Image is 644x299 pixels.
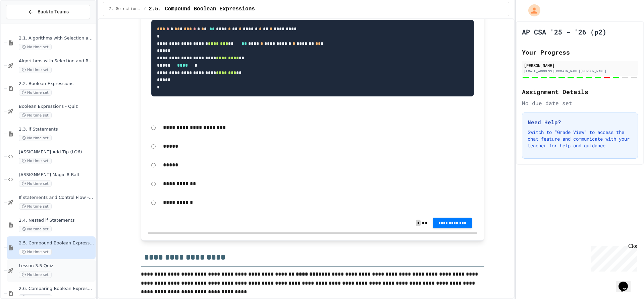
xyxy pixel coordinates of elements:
span: No time set [19,89,52,96]
span: No time set [19,135,52,141]
span: No time set [19,203,52,210]
span: / [144,6,146,12]
h2: Assignment Details [522,87,638,96]
span: 2.5. Compound Boolean Expressions [19,240,94,246]
span: If statements and Control Flow - Quiz [19,195,94,201]
span: No time set [19,249,52,255]
span: No time set [19,180,52,187]
span: [ASSIGNMENT] Magic 8 Ball [19,172,94,178]
div: Chat with us now!Close [3,3,46,43]
iframe: chat widget [616,272,637,292]
span: No time set [19,112,52,119]
span: No time set [19,44,52,50]
span: 2. Selection and Iteration [109,6,141,12]
span: 2.2. Boolean Expressions [19,81,94,87]
span: Algorithms with Selection and Repetition - Topic 2.1 [19,58,94,64]
span: [ASSIGNMENT] Add Tip (LO6) [19,149,94,155]
h1: AP CSA '25 - '26 (p2) [522,27,606,36]
span: Back to Teams [38,8,69,15]
span: No time set [19,67,52,73]
span: 2.6. Comparing Boolean Expressions ([PERSON_NAME] Laws) [19,286,94,292]
span: No time set [19,158,52,164]
span: 2.1. Algorithms with Selection and Repetition [19,35,94,41]
span: No time set [19,226,52,232]
div: [EMAIL_ADDRESS][DOMAIN_NAME][PERSON_NAME] [524,69,636,74]
iframe: chat widget [588,243,637,272]
h2: Your Progress [522,48,638,57]
p: Switch to "Grade View" to access the chat feature and communicate with your teacher for help and ... [528,129,632,149]
span: 2.5. Compound Boolean Expressions [149,5,255,13]
span: No time set [19,272,52,278]
div: [PERSON_NAME] [524,62,636,68]
h3: Need Help? [528,118,632,126]
span: Lesson 3.5 Quiz [19,263,94,269]
div: My Account [521,3,542,18]
div: No due date set [522,99,638,107]
span: 2.3. if Statements [19,127,94,132]
button: Back to Teams [6,5,90,19]
span: Boolean Expressions - Quiz [19,104,94,109]
span: 2.4. Nested if Statements [19,218,94,223]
